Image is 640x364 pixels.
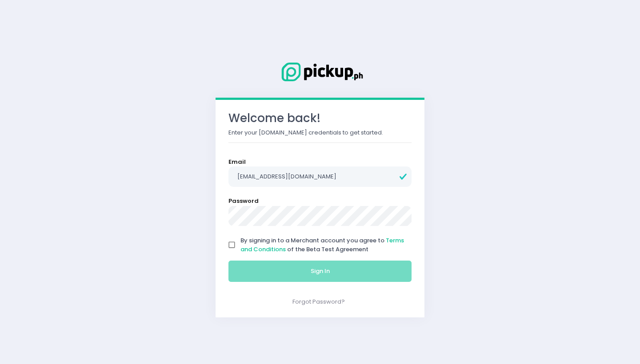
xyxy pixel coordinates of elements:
[240,236,404,253] a: Terms and Conditions
[228,261,412,282] button: Sign In
[311,267,330,275] span: Sign In
[240,236,404,253] span: By signing in to a Merchant account you agree to of the Beta Test Agreement
[228,128,412,137] p: Enter your [DOMAIN_NAME] credentials to get started.
[228,166,412,187] input: Email
[276,61,364,83] img: Logo
[228,197,259,206] label: Password
[228,111,412,125] h3: Welcome back!
[292,297,345,306] a: Forgot Password?
[228,158,246,166] label: Email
